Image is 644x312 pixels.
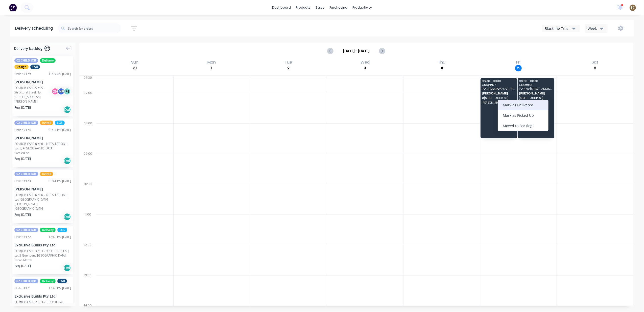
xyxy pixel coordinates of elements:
[327,4,350,11] div: purchasing
[130,60,140,65] div: Sun
[359,60,371,65] div: Wed
[40,58,56,63] span: Delivery
[283,60,294,65] div: Tue
[14,99,71,104] div: [PERSON_NAME]
[590,60,600,65] div: Sat
[14,193,71,206] div: PO #JOB CARD 6 of 6 - INSTALLATION | Lot [GEOGRAPHIC_DATA][PERSON_NAME]
[49,286,71,290] div: 12:43 PM [DATE]
[14,264,31,268] span: Req. [DATE]
[293,4,313,11] div: products
[57,279,67,283] span: FAB
[519,87,553,90] span: PO # No.[STREET_ADDRESS] - Steel Framing Design & Supply - Rev 2
[14,151,71,155] div: Carsledine
[14,186,71,192] div: [PERSON_NAME]
[63,264,71,272] div: Del
[14,65,29,69] span: Design
[14,206,71,211] div: [GEOGRAPHIC_DATA]
[14,212,31,217] span: Req. [DATE]
[55,121,65,125] span: LGS
[51,88,59,95] div: D N
[14,258,71,262] div: Tanah Merah
[498,100,548,110] div: Mark as Delivered
[79,90,97,120] div: 07:00
[79,75,97,90] div: 06:30
[515,60,522,65] div: Fri
[79,242,97,272] div: 12:00
[49,128,71,132] div: 01:54 PM [DATE]
[482,101,515,104] span: [PERSON_NAME]
[132,65,138,71] div: 31
[270,4,293,11] a: dashboard
[44,46,50,51] span: 42
[40,228,56,232] span: Delivery
[79,272,97,303] div: 13:00
[14,72,31,76] div: Order # 179
[482,87,515,90] span: PO # ADDITIONAL CHANNELS, TOP CHORD, REWORK JOISTS
[208,65,215,71] div: 1
[14,58,38,63] span: 02 CHILD JOB
[631,5,635,10] span: BC
[79,120,97,151] div: 08:00
[49,179,71,183] div: 01:41 PM [DATE]
[498,121,548,131] div: Moved to Backlog
[482,80,515,83] span: 06:30 - 08:30
[49,235,71,239] div: 12:45 PM [DATE]
[10,20,58,36] div: Delivery scheduling
[63,88,71,95] div: + 1
[482,92,515,95] span: [PERSON_NAME]
[498,110,548,121] div: Mark as Picked Up
[40,172,53,176] span: Install
[79,181,97,211] div: 10:00
[519,80,553,83] span: 06:30 - 08:30
[57,88,65,95] div: M P
[285,65,292,71] div: 2
[40,121,53,125] span: Install
[362,65,368,71] div: 3
[14,79,71,85] div: [PERSON_NAME]
[14,286,31,290] div: Order # 171
[68,23,121,33] input: Search for orders
[14,157,31,161] span: Req. [DATE]
[14,86,53,99] div: PO #JOB CARD 5 of 5 - Structural Steel No.[STREET_ADDRESS]
[482,96,515,100] span: #[STREET_ADDRESS]
[63,213,71,221] div: Del
[439,65,445,71] div: 4
[545,26,572,31] div: Blackline Truck - 604-MO7
[482,83,515,86] span: Order # 177
[14,179,31,183] div: Order # 173
[14,294,71,299] div: Exclusive Builds Pty Ltd
[14,128,31,132] div: Order # 174
[519,83,553,86] span: Order # 91
[79,151,97,181] div: 09:00
[14,105,31,110] span: Req. [DATE]
[206,60,217,65] div: Mon
[14,46,42,51] span: Delivery backlog
[350,4,374,11] div: productivity
[515,65,522,71] div: 5
[40,279,56,283] span: Delivery
[14,242,71,248] div: Exclusive Builds Pty Ltd
[542,25,580,32] button: Blackline Truck - 604-MO7
[14,121,38,125] span: 02 CHILD JOB
[14,235,31,239] div: Order # 172
[57,228,67,232] span: LGS
[588,26,602,31] div: Week
[313,4,327,11] div: sales
[14,142,71,151] div: PO #JOB CARD 6 of 6 - INSTALLATION | Lot 3, #[GEOGRAPHIC_DATA]
[30,65,40,69] span: FAB
[63,106,71,113] div: Del
[9,4,17,11] img: Factory
[79,211,97,242] div: 11:00
[585,24,608,33] button: Week
[49,72,71,76] div: 11:07 AM [DATE]
[437,60,447,65] div: Thu
[592,65,599,71] div: 6
[63,157,71,165] div: Del
[14,228,38,232] span: 02 CHILD JOB
[519,96,553,100] span: [STREET_ADDRESS]
[14,135,71,141] div: [PERSON_NAME]
[14,249,71,258] div: PO #JOB CARD 3 of 3 - ROOF TRUSSES | Lot 2 Goenoeng [GEOGRAPHIC_DATA]
[14,279,38,283] span: 02 CHILD JOB
[519,92,553,95] span: [PERSON_NAME]
[14,172,38,176] span: 02 CHILD JOB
